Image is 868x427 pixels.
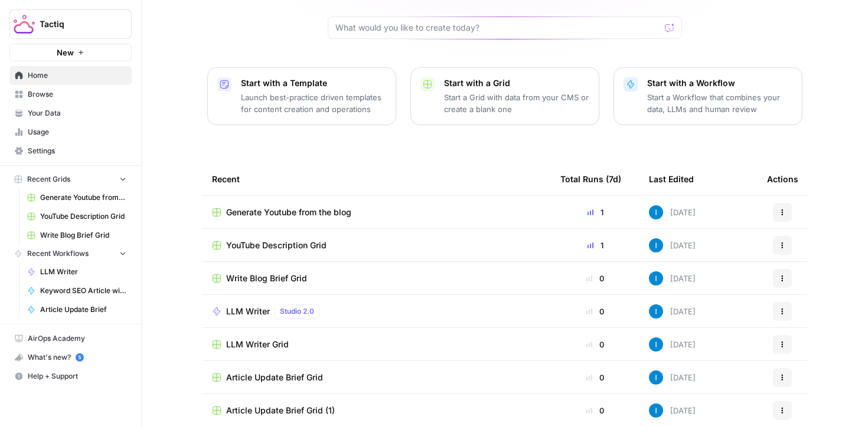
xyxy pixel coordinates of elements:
p: Start with a Workflow [647,77,792,89]
a: Browse [9,85,132,104]
span: Your Data [28,108,126,119]
div: 1 [560,206,630,218]
button: Start with a GridStart a Grid with data from your CMS or create a blank one [410,67,599,125]
a: LLM WriterStudio 2.0 [212,304,541,318]
div: 0 [560,405,630,416]
a: Usage [9,123,132,142]
span: Browse [28,89,126,100]
span: Usage [28,127,126,137]
a: YouTube Description Grid [22,207,132,226]
a: Write Blog Brief Grid [22,226,132,245]
div: [DATE] [649,337,696,352]
span: Help + Support [28,371,126,382]
div: 0 [560,372,630,383]
span: Article Update Brief [40,304,126,315]
img: 9c214t0f3b5geutttef12cxkr8cb [649,205,663,219]
span: Article Update Brief Grid (1) [226,405,335,416]
a: LLM Writer Grid [212,339,541,350]
div: What's new? [10,349,131,366]
button: Start with a TemplateLaunch best-practice driven templates for content creation and operations [207,67,396,125]
a: Write Blog Brief Grid [212,272,541,284]
div: [DATE] [649,271,696,285]
a: Article Update Brief Grid [212,372,541,383]
span: LLM Writer [40,267,126,277]
span: AirOps Academy [28,333,126,344]
a: Article Update Brief Grid (1) [212,405,541,416]
div: 1 [560,239,630,251]
div: [DATE] [649,304,696,318]
button: New [9,44,132,61]
span: LLM Writer Grid [226,339,289,350]
div: Recent [212,163,541,195]
a: Generate Youtube from the blog [22,188,132,207]
span: LLM Writer [226,306,270,317]
div: 0 [560,272,630,284]
p: Start with a Grid [444,77,589,89]
a: Article Update Brief [22,300,132,319]
span: Studio 2.0 [280,306,314,317]
button: Workspace: Tactiq [9,9,132,39]
a: Settings [9,142,132,160]
button: Recent Grids [9,170,132,188]
div: 0 [560,339,630,350]
span: Write Blog Brief Grid [40,230,126,241]
div: 0 [560,306,630,317]
a: Keyword SEO Article with Human Review (with Tactiq Workflow positioning version) [22,281,132,300]
span: Article Update Brief Grid [226,372,323,383]
div: [DATE] [649,205,696,219]
span: Recent Workflows [27,248,89,259]
span: Recent Grids [27,174,70,185]
a: AirOps Academy [9,329,132,348]
img: Tactiq Logo [14,14,35,35]
a: Generate Youtube from the blog [212,206,541,218]
span: Tactiq [40,18,111,30]
button: Recent Workflows [9,245,132,262]
img: 9c214t0f3b5geutttef12cxkr8cb [649,304,663,318]
a: 5 [76,353,84,362]
span: Home [28,70,126,81]
a: YouTube Description Grid [212,239,541,251]
button: Help + Support [9,367,132,386]
button: Start with a WorkflowStart a Workflow that combines your data, LLMs and human review [614,67,802,125]
span: Generate Youtube from the blog [226,206,351,218]
div: [DATE] [649,403,696,418]
p: Launch best-practice driven templates for content creation and operations [241,91,386,115]
span: Settings [28,146,126,156]
img: 9c214t0f3b5geutttef12cxkr8cb [649,403,663,418]
span: New [57,47,74,58]
a: Home [9,66,132,85]
input: What would you like to create today? [335,22,660,34]
img: 9c214t0f3b5geutttef12cxkr8cb [649,271,663,285]
img: 9c214t0f3b5geutttef12cxkr8cb [649,238,663,252]
span: Generate Youtube from the blog [40,192,126,203]
span: Keyword SEO Article with Human Review (with Tactiq Workflow positioning version) [40,285,126,296]
p: Start a Workflow that combines your data, LLMs and human review [647,91,792,115]
p: Start a Grid with data from your CMS or create a blank one [444,91,589,115]
div: Last Edited [649,163,694,195]
img: 9c214t0f3b5geutttef12cxkr8cb [649,370,663,385]
a: LLM Writer [22,262,132,281]
text: 5 [78,354,81,360]
div: [DATE] [649,370,696,385]
div: [DATE] [649,238,696,252]
span: YouTube Description Grid [226,239,327,251]
span: Write Blog Brief Grid [226,272,307,284]
a: Your Data [9,104,132,123]
button: What's new? 5 [9,348,132,367]
img: 9c214t0f3b5geutttef12cxkr8cb [649,337,663,352]
span: YouTube Description Grid [40,211,126,222]
div: Total Runs (7d) [560,163,621,195]
p: Start with a Template [241,77,386,89]
div: Actions [767,163,798,195]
